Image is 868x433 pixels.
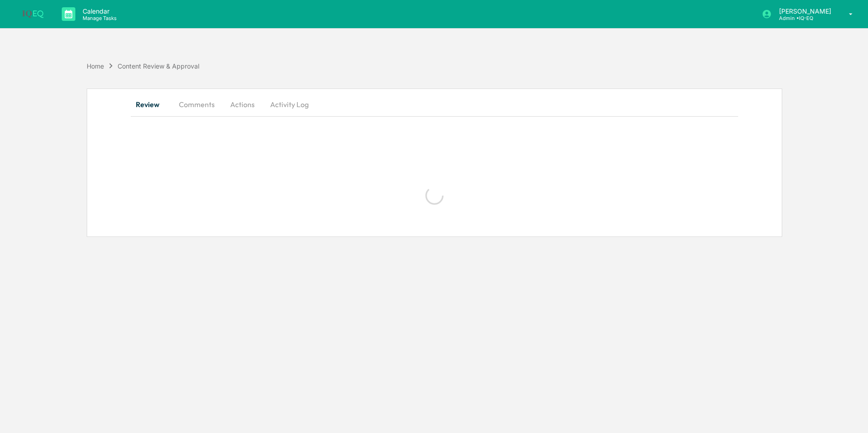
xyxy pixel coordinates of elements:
[131,93,738,115] div: secondary tabs example
[772,15,836,21] p: Admin • IQ-EQ
[222,93,263,115] button: Actions
[22,10,44,18] img: logo
[131,93,172,115] button: Review
[263,93,316,115] button: Activity Log
[75,15,121,21] p: Manage Tasks
[172,93,222,115] button: Comments
[75,7,121,15] p: Calendar
[772,7,836,15] p: [PERSON_NAME]
[87,62,104,70] div: Home
[118,62,199,70] div: Content Review & Approval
